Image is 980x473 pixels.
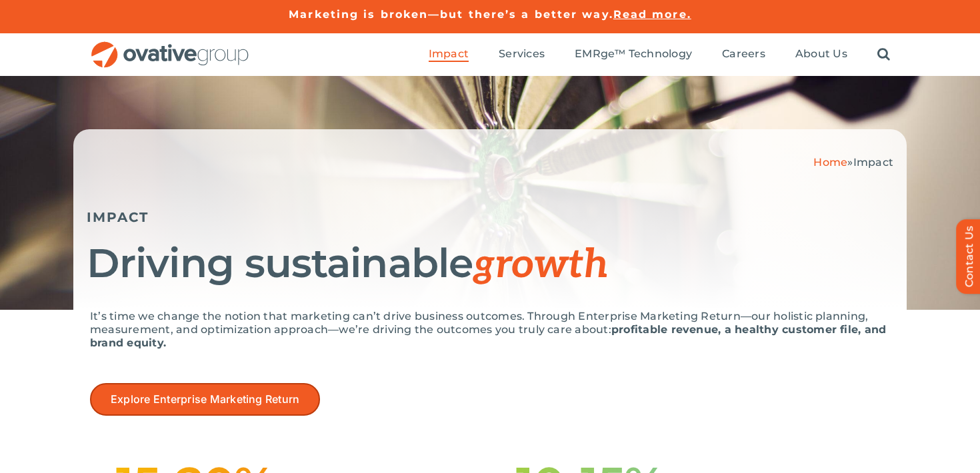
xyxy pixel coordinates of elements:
[429,47,469,62] a: Impact
[795,47,847,62] a: About Us
[473,241,609,289] span: growth
[722,47,765,62] a: Careers
[722,47,765,61] span: Careers
[795,47,847,61] span: About Us
[429,33,890,76] nav: Menu
[575,47,692,61] span: EMRge™ Technology
[613,8,691,21] a: Read more.
[575,47,692,62] a: EMRge™ Technology
[87,209,893,225] h5: IMPACT
[90,383,320,416] a: Explore Enterprise Marketing Return
[111,393,299,406] span: Explore Enterprise Marketing Return
[87,242,893,286] h1: Driving sustainable
[499,47,545,61] span: Services
[877,47,890,62] a: Search
[813,156,847,169] a: Home
[90,310,890,350] p: It’s time we change the notion that marketing can’t drive business outcomes. Through Enterprise M...
[289,8,613,21] a: Marketing is broken—but there’s a better way.
[499,47,545,62] a: Services
[813,156,893,169] span: »
[90,40,250,53] a: OG_Full_horizontal_RGB
[429,47,469,61] span: Impact
[90,323,886,349] strong: profitable revenue, a healthy customer file, and brand equity.
[853,156,893,169] span: Impact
